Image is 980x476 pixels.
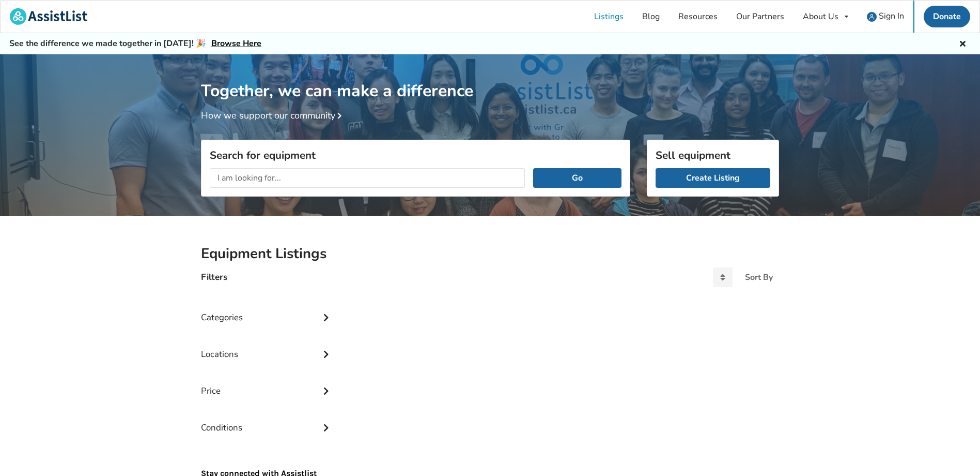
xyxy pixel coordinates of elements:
h2: Equipment Listings [201,245,779,263]
h5: See the difference we made together in [DATE]! 🎉 [9,38,261,49]
a: Browse Here [211,38,261,49]
div: About Us [803,12,838,21]
a: Resources [669,1,727,33]
img: user icon [867,12,877,22]
img: assistlist-logo [10,8,87,25]
a: Our Partners [727,1,794,33]
h3: Search for equipment [210,148,621,162]
a: How we support our community [201,109,346,122]
button: Go [533,168,621,188]
h4: Filters [201,271,227,283]
div: Locations [201,328,333,365]
a: user icon Sign In [858,1,913,33]
h3: Sell equipment [656,148,770,162]
div: Sort By [745,273,773,281]
div: Conditions [201,401,333,438]
a: Blog [633,1,669,33]
h1: Together, we can make a difference [201,54,779,101]
div: Price [201,365,333,401]
a: Create Listing [656,168,770,188]
a: Donate [924,6,970,27]
div: Categories [201,291,333,328]
a: Listings [585,1,633,33]
span: Sign In [879,10,904,22]
input: I am looking for... [210,168,525,188]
